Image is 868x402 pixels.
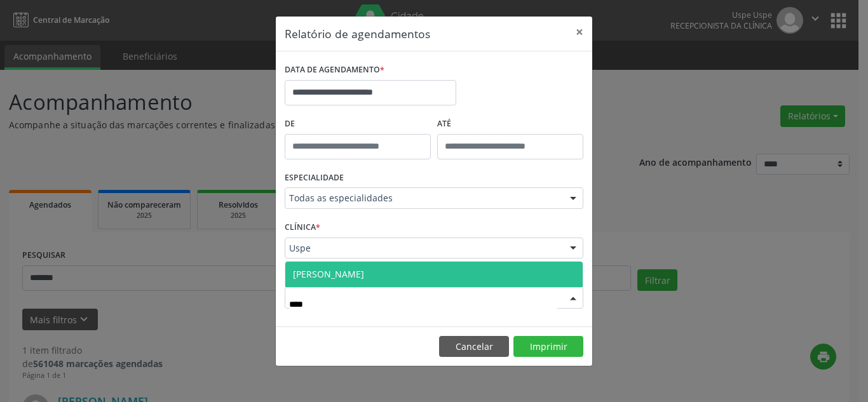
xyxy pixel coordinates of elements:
[567,17,592,48] button: Close
[437,114,583,134] label: ATÉ
[285,114,431,134] label: De
[285,25,430,42] h5: Relatório de agendamentos
[285,218,320,238] label: CLÍNICA
[285,60,384,80] label: DATA DE AGENDAMENTO
[439,336,509,358] button: Cancelar
[289,192,557,204] span: Todas as especialidades
[289,242,557,255] span: Uspe
[293,268,364,280] span: [PERSON_NAME]
[513,336,583,358] button: Imprimir
[285,168,344,188] label: ESPECIALIDADE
